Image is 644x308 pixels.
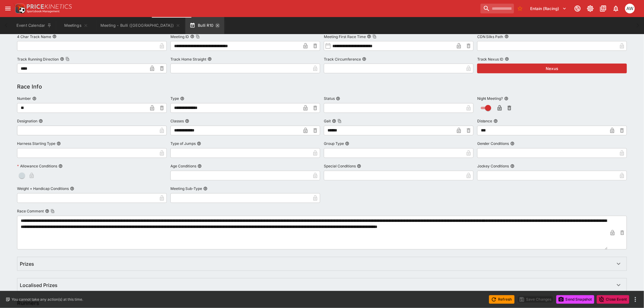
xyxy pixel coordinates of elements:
button: Event Calendar [13,17,55,34]
p: 4 Char Track Name [17,34,51,39]
img: PriceKinetics Logo [13,2,26,15]
button: Race CommentCopy To Clipboard [45,209,49,213]
p: Special Conditions [324,163,356,169]
p: Distance [477,118,492,124]
button: GaitCopy To Clipboard [332,119,336,123]
button: Track Home Straight [208,57,212,61]
button: Send Snapshot [556,295,594,304]
button: Group Type [345,142,349,146]
p: Harness Starting Type [17,141,55,146]
p: Designation [17,118,37,124]
p: Weight + Handicap Conditions [17,186,69,191]
p: Age Conditions [170,163,196,169]
p: Type of Jumps [170,141,196,146]
button: Meeting - Bulli (AUS) [97,17,184,34]
p: You cannot take any action(s) at this time. [12,297,83,302]
p: Classes [170,118,184,124]
button: Night Meeting? [504,96,509,101]
p: Track Nexus ID [477,57,504,62]
p: Meeting Sub-Type [170,186,202,191]
p: Meeting First Race Time [324,34,366,39]
img: PriceKinetics [27,4,72,9]
button: Type [180,96,184,101]
p: Type [170,96,179,101]
button: Special Conditions [357,164,361,168]
button: Track Nexus ID [505,57,509,61]
p: Status [324,96,335,101]
div: Amanda Whitta [625,4,635,13]
h6: Prizes [20,261,34,267]
p: Meeting ID [170,34,189,39]
p: Group Type [324,141,344,146]
button: Nexus [477,64,627,73]
button: Documentation [598,3,609,14]
button: Age Conditions [198,164,202,168]
button: Meetings [57,17,96,34]
button: 4 Char Track Name [52,34,57,39]
button: Number [32,96,37,101]
button: Refresh [489,295,515,304]
input: search [481,4,514,13]
button: Toggle light/dark mode [585,3,596,14]
button: Harness Starting Type [57,142,61,146]
button: Connected to PK [572,3,583,14]
p: Jockey Conditions [477,163,509,169]
button: Copy To Clipboard [373,34,377,39]
img: Sportsbook Management [27,10,60,13]
button: more [632,296,639,303]
p: Gender Conditions [477,141,509,146]
p: Night Meeting? [477,96,503,101]
p: Allowance Conditions [17,163,57,169]
h6: Localised Prizes [20,282,58,289]
button: Meeting Sub-Type [203,187,208,191]
button: Classes [185,119,189,123]
button: Copy To Clipboard [196,34,200,39]
button: Gender Conditions [510,142,515,146]
button: No Bookmarks [515,4,525,13]
button: open drawer [2,3,13,14]
button: Copy To Clipboard [338,119,342,123]
button: Designation [39,119,43,123]
button: Track Circumference [362,57,366,61]
button: CDN Silks Path [505,34,509,39]
button: Type of Jumps [197,142,201,146]
h5: Race Info [17,83,42,90]
button: Track Running DirectionCopy To Clipboard [60,57,64,61]
p: Race Comment [17,208,44,214]
button: Amanda Whitta [623,2,637,15]
button: Close Event [597,295,629,304]
button: Meeting First Race TimeCopy To Clipboard [367,34,371,39]
p: Track Circumference [324,57,361,62]
button: Notifications [611,3,621,14]
button: Allowance Conditions [58,164,63,168]
button: Status [336,96,340,101]
p: Number [17,96,31,101]
button: Bulli R10 [185,17,224,34]
p: Track Home Straight [170,57,206,62]
button: Distance [494,119,498,123]
button: Meeting IDCopy To Clipboard [190,34,194,39]
button: Select Tenant [527,4,570,13]
button: Jockey Conditions [510,164,515,168]
p: Track Running Direction [17,57,59,62]
button: Weight + Handicap Conditions [70,187,74,191]
button: Copy To Clipboard [51,209,55,213]
p: CDN Silks Path [477,34,503,39]
button: Copy To Clipboard [65,57,70,61]
p: Gait [324,118,331,124]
